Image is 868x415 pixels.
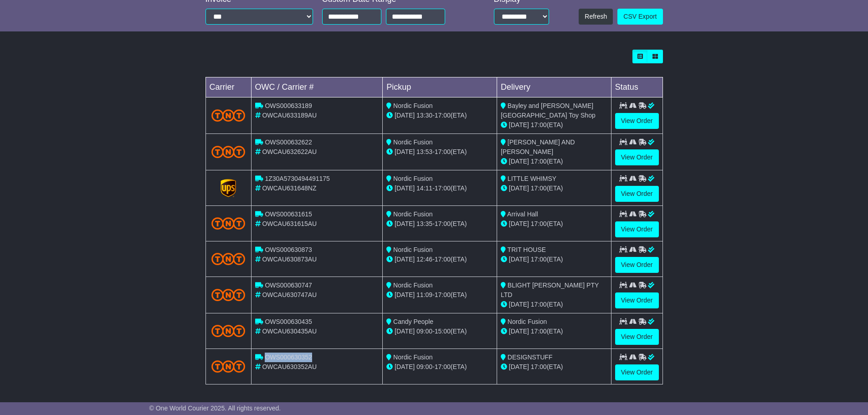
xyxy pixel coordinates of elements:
span: Nordic Fusion [393,138,432,146]
span: Candy People [393,318,433,325]
a: View Order [615,113,659,129]
img: TNT_Domestic.png [211,109,246,122]
span: OWS000630747 [265,282,312,289]
span: 17:00 [531,220,547,227]
a: View Order [615,186,659,202]
span: OWS000630352 [265,354,312,361]
span: 17:00 [435,148,451,155]
span: OWCAU631615AU [262,220,317,227]
span: 17:00 [531,158,547,165]
span: [DATE] [395,256,415,263]
span: OWCAU630435AU [262,328,317,335]
img: TNT_Domestic.png [211,146,246,158]
span: 17:00 [435,220,451,227]
span: Nordic Fusion [393,246,432,253]
img: TNT_Domestic.png [211,325,246,337]
div: - (ETA) [386,327,493,336]
div: - (ETA) [386,255,493,264]
span: 17:00 [531,301,547,308]
div: (ETA) [501,255,607,264]
div: (ETA) [501,184,607,193]
span: [DATE] [509,256,529,263]
span: 17:00 [435,112,451,119]
span: Nordic Fusion [508,318,547,325]
div: (ETA) [501,120,607,130]
td: Delivery [497,77,611,97]
span: [DATE] [395,291,415,298]
span: 17:00 [531,363,547,370]
div: - (ETA) [386,290,493,300]
span: [DATE] [509,301,529,308]
div: (ETA) [501,300,607,309]
span: Nordic Fusion [393,354,432,361]
img: TNT_Domestic.png [211,360,246,373]
span: Nordic Fusion [393,102,432,109]
span: 09:00 [416,328,432,335]
span: 13:30 [416,112,432,119]
span: [DATE] [395,184,415,192]
span: 17:00 [435,363,451,370]
div: - (ETA) [386,362,493,372]
div: (ETA) [501,327,607,336]
div: (ETA) [501,157,607,166]
div: (ETA) [501,362,607,372]
span: 11:09 [416,291,432,298]
a: View Order [615,292,659,308]
div: - (ETA) [386,111,493,120]
td: Pickup [383,77,497,97]
span: [DATE] [509,328,529,335]
span: [DATE] [395,148,415,155]
span: OWS000630873 [265,246,312,253]
span: © One World Courier 2025. All rights reserved. [149,405,281,412]
span: OWCAU633189AU [262,112,317,119]
span: OWCAU630747AU [262,291,317,298]
span: 13:35 [416,220,432,227]
span: 09:00 [416,363,432,370]
span: 14:11 [416,184,432,192]
span: 17:00 [435,184,451,192]
span: [DATE] [395,220,415,227]
span: 13:53 [416,148,432,155]
span: Nordic Fusion [393,175,432,182]
a: View Order [615,329,659,345]
span: OWCAU632622AU [262,148,317,155]
span: OWCAU630352AU [262,363,317,370]
span: [DATE] [509,220,529,227]
div: (ETA) [501,219,607,229]
span: [DATE] [395,112,415,119]
div: - (ETA) [386,184,493,193]
span: 15:00 [435,328,451,335]
span: [DATE] [509,363,529,370]
span: [PERSON_NAME] AND [PERSON_NAME] [501,138,575,155]
span: LITTLE WHIMSY [508,175,556,182]
span: 17:00 [531,184,547,192]
span: 17:00 [531,256,547,263]
a: View Order [615,149,659,165]
span: 12:46 [416,256,432,263]
span: 17:00 [531,328,547,335]
span: 17:00 [531,121,547,128]
span: [DATE] [395,328,415,335]
img: TNT_Domestic.png [211,253,246,265]
img: TNT_Domestic.png [211,217,246,230]
span: Nordic Fusion [393,210,432,218]
span: DESIGNSTUFF [508,354,553,361]
span: Nordic Fusion [393,282,432,289]
span: 1Z30A5730494491175 [265,175,329,182]
a: View Order [615,257,659,273]
span: OWCAU630873AU [262,256,317,263]
span: OWCAU631648NZ [262,184,316,192]
img: TNT_Domestic.png [211,289,246,301]
span: [DATE] [395,363,415,370]
a: CSV Export [617,9,663,25]
img: GetCarrierServiceLogo [221,179,236,197]
span: TRIT HOUSE [508,246,546,253]
span: 17:00 [435,256,451,263]
td: Status [611,77,663,97]
span: BLIGHT [PERSON_NAME] PTY LTD [501,282,599,298]
span: OWS000631615 [265,210,312,218]
a: View Order [615,221,659,237]
span: Bayley and [PERSON_NAME][GEOGRAPHIC_DATA] Toy Shop [501,102,596,119]
span: Arrival Hall [507,210,538,218]
span: 17:00 [435,291,451,298]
